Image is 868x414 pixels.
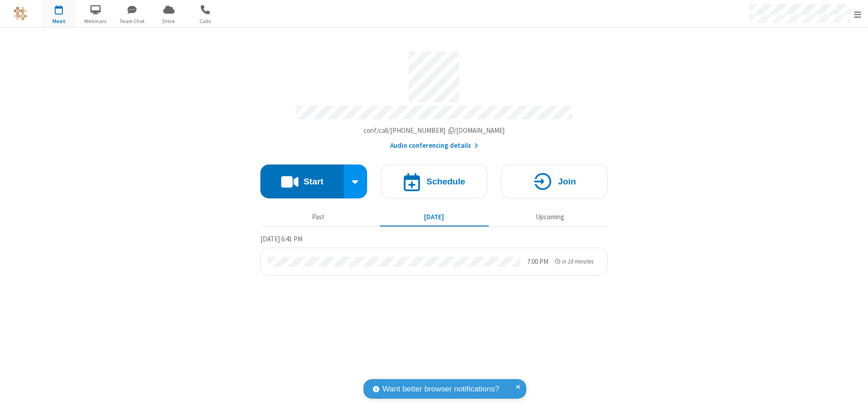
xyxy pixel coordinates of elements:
button: [DATE] [380,208,489,226]
span: Webinars [79,17,113,25]
span: Meet [42,17,76,25]
h4: Start [303,177,323,186]
span: in 18 minutes [562,258,594,265]
button: Copy my meeting room linkCopy my meeting room link [363,126,505,136]
button: Start [260,165,344,198]
img: QA Selenium DO NOT DELETE OR CHANGE [14,7,27,20]
button: Join [501,165,608,198]
div: Start conference options [344,165,368,198]
button: Schedule [381,165,487,198]
span: Drive [152,17,186,25]
button: Past [264,208,373,226]
button: Upcoming [495,208,604,226]
span: Team Chat [115,17,149,25]
section: Today's Meetings [260,234,608,276]
button: Audio conferencing details [390,141,478,151]
span: Calls [189,17,222,25]
span: Copy my meeting room link [363,126,505,135]
span: [DATE] 6:41 PM [260,235,302,243]
span: Want better browser notifications? [382,383,499,395]
section: Account details [260,45,608,151]
h4: Join [558,177,576,186]
h4: Schedule [426,177,465,186]
div: 7:00 PM [527,257,548,267]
